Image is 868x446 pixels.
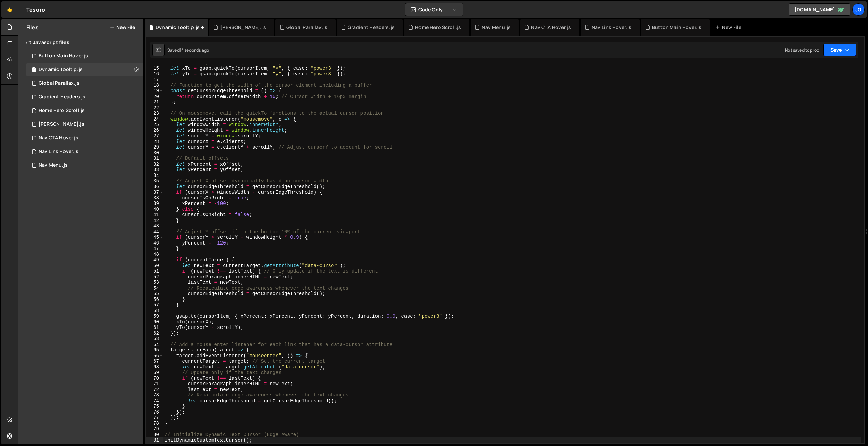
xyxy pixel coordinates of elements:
div: 47 [146,246,163,252]
div: 62 [146,331,163,336]
div: 64 [146,342,163,348]
div: 15 [146,66,163,71]
div: 68 [146,364,163,370]
div: 75 [146,404,163,409]
div: 42 [146,218,163,224]
a: Jo [852,3,865,16]
div: 79 [146,426,163,432]
button: New File [110,25,135,30]
button: Code Only [405,3,463,16]
div: 37 [146,190,163,195]
a: [DOMAIN_NAME] [789,3,850,16]
div: Tesoro [26,5,45,14]
div: Global Parallax.js [39,80,80,86]
div: 28 [146,139,163,145]
div: Not saved to prod [785,47,819,53]
div: 67 [146,359,163,364]
div: 65 [146,347,163,353]
div: Nav CTA Hover.js [39,135,79,141]
div: 21 [146,99,163,105]
div: 38 [146,195,163,201]
div: 73 [146,392,163,398]
div: 17308/48388.js [26,76,143,90]
div: 60 [146,319,163,325]
div: 56 [146,297,163,303]
div: 17308/48184.js [26,158,143,172]
div: 17308/48392.js [26,117,143,131]
div: 80 [146,432,163,438]
div: 45 [146,235,163,240]
div: 44 [146,229,163,235]
button: Save [823,44,856,56]
div: 36 [146,184,163,190]
a: 🤙 [1,1,18,18]
div: Nav CTA Hover.js [531,24,571,31]
div: 69 [146,370,163,376]
div: 54 [146,285,163,291]
div: 50 [146,263,163,269]
div: 66 [146,353,163,359]
div: 74 [146,398,163,404]
div: 49 [146,257,163,263]
div: 63 [146,336,163,342]
div: 48 [146,252,163,257]
div: 78 [146,421,163,427]
div: 39 [146,201,163,207]
div: 17308/48103.js [26,145,143,158]
div: 20 [146,94,163,100]
div: 29 [146,144,163,150]
div: 34 [146,173,163,179]
div: 17308/48089.js [26,49,143,63]
div: 61 [146,325,163,331]
div: Button Main Hover.js [39,53,88,59]
div: 19 [146,88,163,94]
div: Gradient Headers.js [39,94,85,100]
div: Nav Link Hover.js [39,149,79,155]
div: Dynamic Tooltip.js [156,24,200,31]
div: Javascript files [18,36,143,49]
div: 24 [146,116,163,122]
div: 59 [146,313,163,319]
div: 32 [146,162,163,167]
div: Button Main Hover.js [652,24,701,31]
div: 27 [146,133,163,139]
span: 1 [32,68,36,73]
div: New File [715,24,744,31]
div: 16 [146,71,163,77]
div: 55 [146,291,163,297]
div: 43 [146,223,163,229]
div: 17308/48125.js [26,131,143,145]
div: 35 [146,178,163,184]
div: Nav Link Hover.js [592,24,631,31]
div: Nav Menu.js [482,24,511,31]
div: 22 [146,105,163,111]
div: 17308/48212.js [26,104,143,117]
div: 17308/48367.js [26,90,143,104]
div: Dynamic Tooltip.js [39,67,83,73]
div: [PERSON_NAME].js [220,24,266,31]
div: 76 [146,409,163,415]
div: 18 [146,83,163,88]
div: Home Hero Scroll.js [415,24,461,31]
div: 81 [146,437,163,443]
div: [PERSON_NAME].js [39,121,84,127]
div: 33 [146,167,163,173]
div: 51 [146,268,163,274]
div: 71 [146,381,163,387]
div: 53 [146,280,163,285]
div: 40 [146,207,163,212]
div: 41 [146,212,163,218]
div: 23 [146,111,163,116]
div: 31 [146,156,163,162]
div: 52 [146,274,163,280]
div: 46 [146,240,163,246]
div: 70 [146,376,163,381]
div: Saved [167,47,209,53]
div: 26 [146,128,163,134]
div: Nav Menu.js [39,162,68,168]
div: 17308/48422.js [26,63,143,76]
div: 25 [146,122,163,128]
div: Home Hero Scroll.js [39,108,85,114]
div: 30 [146,150,163,156]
